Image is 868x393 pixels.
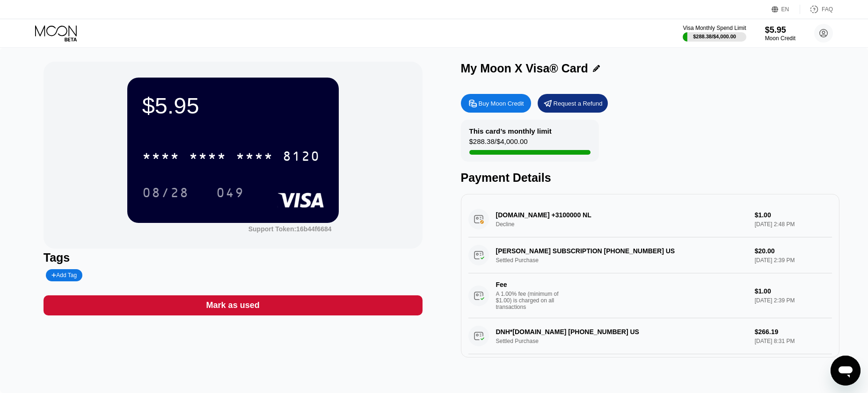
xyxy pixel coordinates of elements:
div: 08/28 [142,186,189,201]
iframe: Button to launch messaging window [831,356,861,386]
div: Payment Details [461,171,840,185]
div: Visa Monthly Spend Limit [683,25,746,31]
div: $5.95 [765,25,795,35]
div: Moon Credit [765,35,795,42]
div: $1.00 [755,287,832,295]
div: $5.95 [142,93,324,119]
div: $288.38 / $4,000.00 [469,137,528,150]
div: Request a Refund [554,100,603,107]
div: 8120 [283,150,320,165]
div: $5.95Moon Credit [765,25,795,42]
div: Tags [44,251,423,264]
div: A 1.00% fee (minimum of $1.00) is charged on all transactions [496,291,566,310]
div: Add Tag [51,272,77,279]
div: Mark as used [44,295,423,315]
div: This card’s monthly limit [469,127,552,135]
div: 08/28 [135,181,196,204]
div: EN [772,5,800,14]
div: Buy Moon Credit [461,94,531,113]
div: FAQ [822,6,833,13]
div: FAQ [800,5,833,14]
div: Support Token:16b44f6684 [248,225,332,233]
div: [DATE] 2:39 PM [755,297,832,304]
div: Support Token: 16b44f6684 [248,225,332,233]
div: Visa Monthly Spend Limit$288.38/$4,000.00 [683,25,746,42]
div: 049 [216,186,244,201]
div: 049 [209,181,251,204]
div: Mark as used [206,300,260,311]
div: Add Tag [46,269,82,281]
div: Fee [496,281,562,288]
div: EN [781,6,789,13]
div: Request a Refund [538,94,608,113]
div: Buy Moon Credit [479,100,524,107]
div: $288.38 / $4,000.00 [693,34,736,39]
div: FeeA 1.00% fee (minimum of $1.00) is charged on all transactions$1.00[DATE] 2:39 PM [468,273,832,318]
div: My Moon X Visa® Card [461,62,588,75]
